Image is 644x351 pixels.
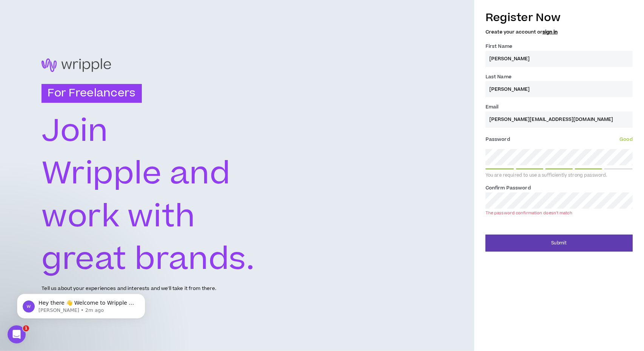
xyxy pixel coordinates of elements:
[543,29,558,35] a: sign in
[486,51,633,67] input: First name
[620,136,633,143] span: Good
[23,325,29,331] span: 1
[41,84,141,103] h3: For Freelancers
[41,152,231,196] text: Wripple and
[486,10,633,26] h3: Register Now
[41,195,196,239] text: work with
[41,109,108,154] text: Join
[486,182,531,194] label: Confirm Password
[41,237,255,282] text: great brands.
[8,325,26,343] iframe: Intercom live chat
[486,101,499,113] label: Email
[486,235,633,252] button: Submit
[486,136,510,143] span: Password
[486,111,633,128] input: Enter Email
[6,278,157,331] iframe: Intercom notifications message
[486,210,572,216] div: The password confirmation doesn't match
[486,29,633,35] h5: Create your account or
[486,71,512,83] label: Last Name
[486,81,633,97] input: Last name
[486,40,512,52] label: First Name
[486,172,633,179] div: You are required to use a sufficiently strong password.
